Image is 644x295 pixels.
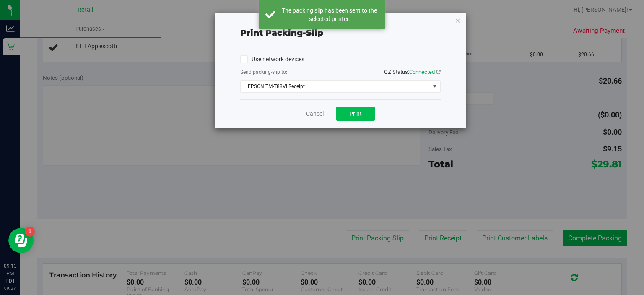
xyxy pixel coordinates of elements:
[8,228,34,253] iframe: Resource center
[349,110,362,117] span: Print
[409,69,435,75] span: Connected
[336,107,375,121] button: Print
[306,110,324,118] a: Cancel
[241,81,430,92] span: EPSON TM-T88VI Receipt
[280,6,379,23] div: The packing slip has been sent to the selected printer.
[384,69,441,75] span: QZ Status:
[240,28,323,38] span: Print packing-slip
[240,68,287,76] label: Send packing-slip to:
[240,55,304,64] label: Use network devices
[25,227,35,237] iframe: Resource center unread badge
[429,81,440,92] span: select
